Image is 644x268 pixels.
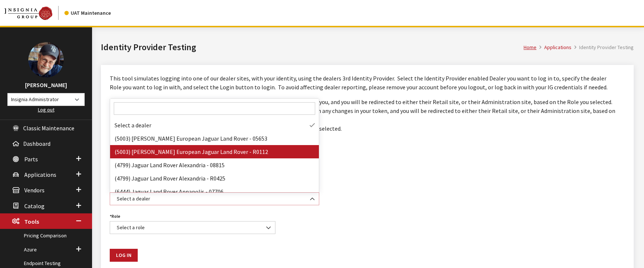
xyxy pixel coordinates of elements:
[524,44,536,51] a: Home
[24,171,56,178] span: Applications
[115,195,314,203] span: Select a dealer
[4,7,52,20] img: Catalog Maintenance
[536,44,571,51] li: Applications
[110,221,275,234] span: Select a role
[122,97,617,106] li: If you have not logged into the dealer, a dealer user account will be created for you, and you wi...
[110,74,617,92] p: This tool simulates logging into one of our dealer sites, with your identity, using the dealers 3...
[38,106,54,113] a: Log out
[24,202,45,210] span: Catalog
[24,187,45,194] span: Vendors
[23,140,50,147] span: Dashboard
[110,213,120,220] label: Role
[110,132,319,145] li: (5003) [PERSON_NAME] European Jaguar Land Rover - 05653
[122,124,617,133] li: You will be limited to the permissions that have been assigned to the Role you selected.
[110,145,319,158] li: (5003) [PERSON_NAME] European Jaguar Land Rover - R0112
[110,118,319,132] li: Select a dealer
[28,42,64,78] img: Ray Goodwin
[110,172,319,185] li: (4799) Jaguar Land Rover Alexandria - R0425
[115,224,271,231] span: Select a role
[101,41,524,54] h1: Identity Provider Testing
[4,6,64,20] a: Insignia Group logo
[110,192,319,205] span: Select a dealer
[110,249,138,262] button: Log In
[110,158,319,172] li: (4799) Jaguar Land Rover Alexandria - 08815
[23,124,74,132] span: Classic Maintenance
[114,102,315,115] input: Search
[7,80,85,89] h3: [PERSON_NAME]
[64,9,111,17] div: UAT Maintenance
[122,106,617,124] li: If you have logged into the dealer, your dealer user account will be updated with any changes in ...
[24,155,38,163] span: Parts
[110,185,319,198] li: (6444) Jaguar Land Rover Annapolis - 07706
[24,218,39,225] span: Tools
[24,246,37,253] span: Azure
[571,44,634,51] li: Identity Provider Testing
[110,139,617,148] p: * You must have your VPN connected!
